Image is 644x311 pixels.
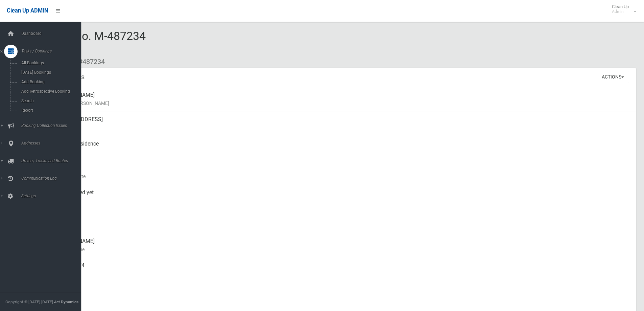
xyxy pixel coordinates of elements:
div: [DATE] [54,209,630,233]
div: [STREET_ADDRESS] [54,111,630,136]
span: Search [19,98,80,103]
span: Add Booking [19,80,80,84]
div: Not collected yet [54,184,630,209]
span: Copyright © [DATE]-[DATE] [5,299,53,304]
span: Report [19,108,80,113]
li: #487234 [74,55,105,68]
span: Settings [19,194,86,198]
span: Booking No. M-487234 [30,29,146,55]
span: Tasks / Bookings [19,49,86,53]
div: 0452224874 [54,258,630,282]
small: Zone [54,221,630,229]
span: Drivers, Trucks and Routes [19,158,86,163]
small: Name of [PERSON_NAME] [54,99,630,107]
small: Landline [54,294,630,302]
div: [DATE] [54,160,630,184]
div: None given [54,282,630,306]
span: Add Retrospective Booking [19,89,80,94]
small: Pickup Point [54,148,630,156]
small: Address [54,124,630,132]
button: Actions [597,71,629,83]
small: Collected At [54,197,630,205]
div: Front of Residence [54,136,630,160]
span: Clean Up [609,4,636,14]
span: Communication Log [19,176,86,181]
span: [DATE] Bookings [19,70,80,75]
span: Clean Up ADMIN [7,7,48,14]
span: Booking Collection Issues [19,123,86,128]
span: Addresses [19,141,86,146]
small: Mobile [54,270,630,278]
div: [PERSON_NAME] [54,233,630,258]
small: Contact Name [54,245,630,253]
span: Dashboard [19,31,86,36]
small: Collection Date [54,172,630,180]
strong: Jet Dynamics [54,299,78,304]
small: Admin [612,9,629,14]
span: All Bookings [19,61,80,65]
div: [PERSON_NAME] [54,87,630,111]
